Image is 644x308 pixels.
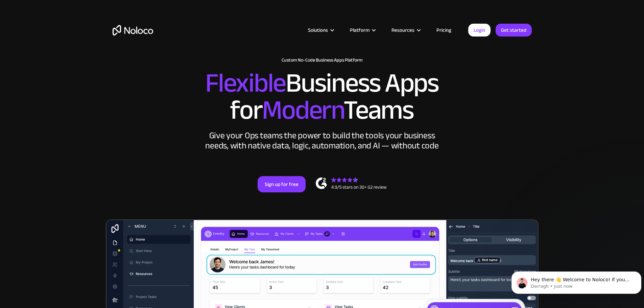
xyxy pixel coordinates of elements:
[262,85,343,135] span: Modern
[468,24,491,37] a: Login
[113,70,532,124] h2: Business Apps for Teams
[113,25,153,35] a: home
[350,26,369,34] div: Platform
[258,176,306,192] a: Sign up for free
[509,257,644,305] iframe: Intercom notifications message
[391,26,414,34] div: Resources
[496,24,532,37] a: Get started
[383,26,428,34] div: Resources
[308,26,328,34] div: Solutions
[205,58,286,108] span: Flexible
[428,26,460,34] a: Pricing
[341,26,383,34] div: Platform
[204,131,440,151] div: Give your Ops teams the power to build the tools your business needs, with native data, logic, au...
[300,26,341,34] div: Solutions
